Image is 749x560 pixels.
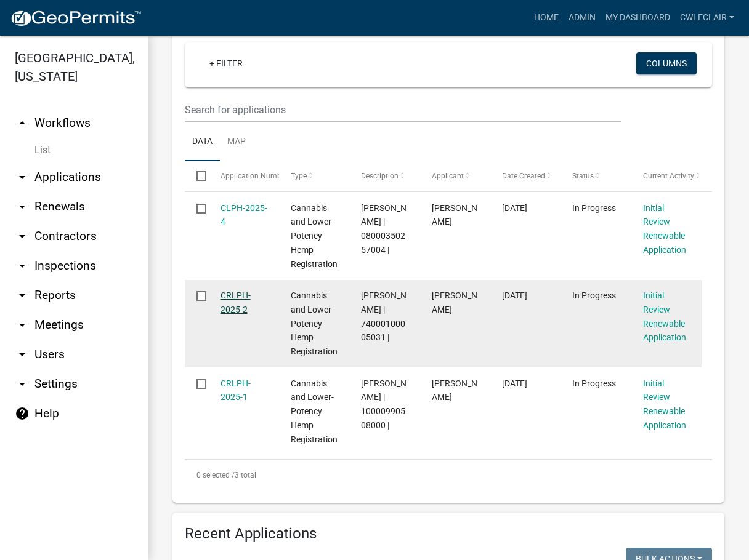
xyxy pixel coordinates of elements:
[291,203,338,269] span: Cannabis and Lower-Potency Hemp Registration
[185,97,621,122] input: Search for applications
[361,290,407,342] span: Tyler Currie | 74000100005031 |
[643,378,686,430] a: Initial Review Renewable Application
[432,378,477,402] span: Todd Larson
[572,172,594,180] span: Status
[185,460,712,490] div: 3 total
[15,347,30,362] i: arrow_drop_down
[420,161,490,191] datatable-header-cell: Applicant
[643,290,686,342] a: Initial Review Renewable Application
[15,229,30,244] i: arrow_drop_down
[675,6,739,30] a: cwleclair
[432,203,477,227] span: Vickie Ludwig
[502,290,527,300] span: 10/06/2025
[15,318,30,332] i: arrow_drop_down
[572,203,616,213] span: In Progress
[221,378,251,402] a: CRLPH-2025-1
[291,290,338,356] span: Cannabis and Lower-Potency Hemp Registration
[643,203,686,255] a: Initial Review Renewable Application
[291,172,307,180] span: Type
[643,172,694,180] span: Current Activity
[636,52,697,74] button: Columns
[221,203,267,227] a: CLPH-2025-4
[490,161,561,191] datatable-header-cell: Date Created
[572,290,616,300] span: In Progress
[502,203,527,213] span: 10/07/2025
[279,161,349,191] datatable-header-cell: Type
[291,378,338,444] span: Cannabis and Lower-Potency Hemp Registration
[601,6,675,30] a: My Dashboard
[200,52,253,74] a: + Filter
[185,122,220,162] a: Data
[432,172,464,180] span: Applicant
[15,199,30,214] i: arrow_drop_down
[432,290,477,314] span: Tyler Currie
[561,161,631,191] datatable-header-cell: Status
[15,258,30,273] i: arrow_drop_down
[361,378,407,430] span: Todd Larson | 10000990508000 |
[361,203,407,255] span: Vickie Ludwig | 08000350257004 |
[185,525,712,543] h4: Recent Applications
[208,161,278,191] datatable-header-cell: Application Number
[15,116,30,130] i: arrow_drop_up
[572,378,616,388] span: In Progress
[564,6,601,30] a: Admin
[631,161,702,191] datatable-header-cell: Current Activity
[349,161,419,191] datatable-header-cell: Description
[502,172,545,180] span: Date Created
[361,172,399,180] span: Description
[221,172,288,180] span: Application Number
[221,290,251,314] a: CRLPH-2025-2
[15,406,30,421] i: help
[15,170,30,185] i: arrow_drop_down
[185,161,208,191] datatable-header-cell: Select
[15,377,30,391] i: arrow_drop_down
[502,378,527,388] span: 10/06/2025
[15,288,30,303] i: arrow_drop_down
[196,471,235,479] span: 0 selected /
[529,6,564,30] a: Home
[220,122,253,162] a: Map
